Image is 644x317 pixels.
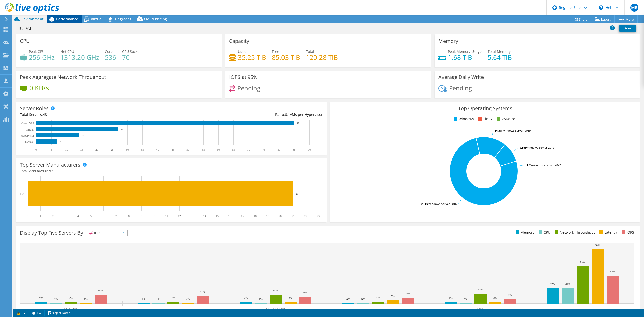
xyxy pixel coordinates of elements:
[449,297,453,300] text: 2%
[273,289,278,292] text: 14%
[186,148,189,151] text: 50
[81,134,84,137] text: 14
[95,148,98,151] text: 20
[488,55,512,60] h4: 5.64 TiB
[27,214,28,218] text: 0
[14,310,29,316] a: 1
[477,116,492,122] li: Linux
[29,49,45,54] span: Peak CPU
[265,307,286,310] text: BARTOLOMEU
[21,122,34,125] text: Guest VM
[285,112,290,117] span: 6.1
[448,55,482,60] h4: 1.68 TiB
[91,17,102,21] span: Virtual
[293,148,296,151] text: 85
[80,148,83,151] text: 15
[488,49,511,54] span: Total Memory
[186,297,190,300] text: 1%
[453,116,474,122] li: Windows
[526,146,554,149] tspan: Windows Server 2012
[296,192,298,195] text: 21
[493,296,497,299] text: 3%
[60,49,74,54] span: Net CPU
[115,214,117,218] text: 7
[361,298,365,301] text: 0%
[122,55,142,60] h4: 70
[272,55,300,60] h4: 85.03 TiB
[496,116,515,122] li: VMware
[238,55,266,60] h4: 35.25 TiB
[126,148,129,151] text: 30
[438,38,458,44] h3: Memory
[44,310,74,316] a: Project Notes
[60,55,99,60] h4: 1313.20 GHz
[23,140,34,144] text: Physical
[65,148,68,151] text: 10
[200,290,205,293] text: 12%
[421,202,428,206] tspan: 71.4%
[229,38,249,44] h3: Capacity
[216,214,219,218] text: 15
[98,289,103,292] text: 15%
[514,230,534,235] li: Memory
[303,291,308,294] text: 11%
[63,307,78,310] text: SALOMAO
[527,163,533,167] tspan: 4.8%
[449,84,472,92] span: Pending
[464,298,467,301] text: 0%
[620,230,634,235] li: IOPS
[279,214,282,218] text: 20
[297,122,299,124] text: 85
[122,49,142,54] span: CPU Sockets
[39,214,41,218] text: 1
[52,214,54,218] text: 2
[538,230,550,235] li: CPU
[103,214,104,218] text: 6
[29,310,45,316] a: 1
[121,128,123,131] text: 27
[308,148,311,151] text: 90
[580,260,585,263] text: 61%
[156,297,160,300] text: 1%
[60,140,61,143] text: 7
[152,214,155,218] text: 10
[317,214,320,218] text: 23
[21,134,34,137] text: Hypervisor
[171,112,323,117] div: Ratio: VMs per Hypervisor
[614,15,638,23] a: More
[20,162,80,168] h3: Top Server Manufacturers
[502,129,531,132] tspan: Windows Server 2019
[43,112,47,117] span: 48
[21,17,44,21] span: Environment
[448,49,482,54] span: Peak Memory Usage
[232,148,235,151] text: 65
[178,214,181,218] text: 12
[141,214,142,218] text: 9
[25,128,34,131] text: Virtual
[428,202,457,206] tspan: Windows Server 2016
[171,148,174,151] text: 45
[247,148,250,151] text: 70
[105,55,116,60] h4: 536
[69,296,73,299] text: 2%
[165,214,168,218] text: 11
[391,295,395,298] text: 5%
[20,74,106,80] h3: Peak Aggregate Network Throughput
[595,244,600,247] text: 88%
[550,283,555,286] text: 25%
[619,25,636,32] a: Print
[334,106,637,111] h3: Top Operating Systems
[346,298,350,301] text: 0%
[571,15,591,23] a: Share
[533,163,561,167] tspan: Windows Server 2022
[29,85,49,91] h4: 0 KB/s
[266,214,269,218] text: 19
[244,296,248,299] text: 3%
[190,214,193,218] text: 13
[254,214,257,218] text: 18
[128,214,130,218] text: 8
[306,49,314,54] span: Total
[20,168,323,174] h4: Total Manufacturers:
[306,55,338,60] h4: 120.28 TiB
[111,148,114,151] text: 25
